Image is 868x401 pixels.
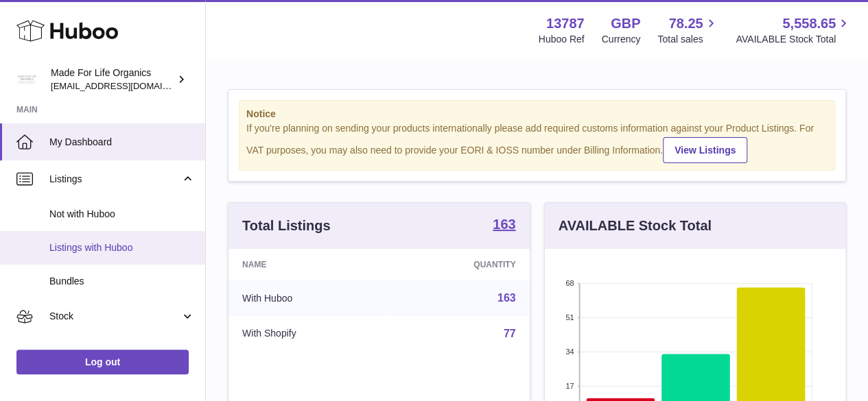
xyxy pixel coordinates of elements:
a: 163 [493,217,515,234]
strong: GBP [611,14,640,33]
a: 5,558.65 AVAILABLE Stock Total [736,14,852,46]
strong: 163 [493,217,515,231]
td: With Huboo [228,280,390,316]
span: Listings [49,173,180,186]
a: 163 [497,292,516,304]
text: 68 [565,279,574,287]
strong: 13787 [546,14,585,33]
div: Made For Life Organics [51,66,174,93]
span: Stock [49,310,180,323]
a: Log out [16,350,189,374]
span: 78.25 [668,14,703,33]
div: If you're planning on sending your products internationally please add required customs informati... [246,122,828,163]
div: Huboo Ref [539,33,585,46]
span: AVAILABLE Stock Total [736,33,852,46]
span: Not with Huboo [49,208,195,221]
img: internalAdmin-13787@internal.huboo.com [16,69,37,90]
span: 5,558.65 [782,14,836,33]
h3: Total Listings [242,217,331,235]
span: Listings with Huboo [49,241,195,254]
strong: Notice [246,108,828,121]
span: My Dashboard [49,136,195,149]
span: Bundles [49,275,195,288]
a: 77 [504,328,516,339]
span: Total sales [657,33,718,46]
th: Name [228,249,390,280]
h3: AVAILABLE Stock Total [559,217,712,235]
text: 34 [565,348,574,356]
div: Currency [602,33,641,46]
a: View Listings [663,137,747,163]
text: 17 [565,382,574,390]
a: 78.25 Total sales [657,14,718,46]
text: 51 [565,313,574,321]
span: [EMAIL_ADDRESS][DOMAIN_NAME] [51,80,202,91]
td: With Shopify [228,316,390,352]
th: Quantity [390,249,529,280]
